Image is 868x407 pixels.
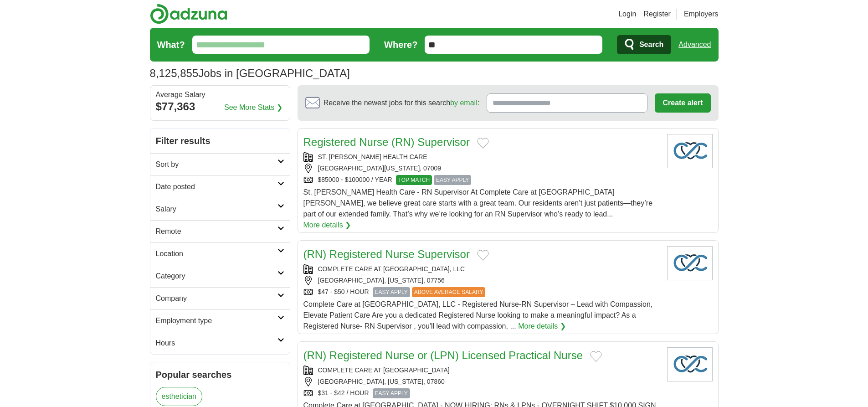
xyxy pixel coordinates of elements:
[156,248,277,259] h2: Location
[303,264,660,274] div: COMPLETE CARE AT [GEOGRAPHIC_DATA], LLC
[156,91,284,98] div: Average Salary
[434,175,471,185] span: EASY APPLY
[150,4,227,24] img: Adzuna logo
[412,287,486,297] span: ABOVE AVERAGE SALARY
[150,153,290,175] a: Sort by
[518,321,566,332] a: More details ❯
[303,220,351,231] a: More details ❯
[617,35,671,54] button: Search
[303,276,660,285] div: [GEOGRAPHIC_DATA], [US_STATE], 07756
[150,287,290,309] a: Company
[150,220,290,242] a: Remote
[590,351,602,362] button: Add to favorite jobs
[303,248,470,260] a: (RN) Registered Nurse Supervisor
[667,134,713,168] img: Company logo
[150,67,350,79] h1: Jobs in [GEOGRAPHIC_DATA]
[150,129,290,153] h2: Filter results
[303,287,660,297] div: $47 - $50 / HOUR
[150,198,290,220] a: Salary
[373,287,410,297] span: EASY APPLY
[150,65,199,82] span: 8,125,855
[156,315,277,326] h2: Employment type
[303,188,653,218] span: St. [PERSON_NAME] Health Care - RN Supervisor At Complete Care at [GEOGRAPHIC_DATA][PERSON_NAME],...
[156,293,277,304] h2: Company
[655,93,710,113] button: Create alert
[150,309,290,332] a: Employment type
[678,36,711,54] a: Advanced
[639,36,663,54] span: Search
[150,175,290,198] a: Date posted
[396,175,432,185] span: TOP MATCH
[618,9,636,20] a: Login
[684,9,719,20] a: Employers
[303,366,660,375] div: COMPLETE CARE AT [GEOGRAPHIC_DATA]
[303,349,583,361] a: (RN) Registered Nurse or (LPN) Licensed Practical Nurse
[303,300,653,330] span: Complete Care at [GEOGRAPHIC_DATA], LLC - Registered Nurse-RN Supervisor – Lead with Compassion, ...
[157,38,185,52] label: What?
[156,204,277,215] h2: Salary
[303,152,660,162] div: ST. [PERSON_NAME] HEALTH CARE
[303,377,660,386] div: [GEOGRAPHIC_DATA], [US_STATE], 07860
[224,102,282,113] a: See More Stats ❯
[450,99,478,107] a: by email
[324,98,479,108] span: Receive the newest jobs for this search :
[156,368,284,381] h2: Popular searches
[667,347,713,381] img: Company logo
[150,242,290,265] a: Location
[156,159,277,170] h2: Sort by
[373,388,410,398] span: EASY APPLY
[667,246,713,280] img: Company logo
[156,271,277,282] h2: Category
[477,250,489,261] button: Add to favorite jobs
[303,388,660,398] div: $31 - $42 / HOUR
[303,164,660,173] div: [GEOGRAPHIC_DATA][US_STATE], 07009
[643,9,671,20] a: Register
[384,38,417,52] label: Where?
[150,265,290,287] a: Category
[303,136,470,148] a: Registered Nurse (RN) Supervisor
[156,226,277,237] h2: Remote
[477,138,489,149] button: Add to favorite jobs
[156,387,203,406] a: esthetician
[156,98,284,115] div: $77,363
[303,175,660,185] div: $85000 - $100000 / YEAR
[150,332,290,354] a: Hours
[156,338,277,349] h2: Hours
[156,181,277,192] h2: Date posted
